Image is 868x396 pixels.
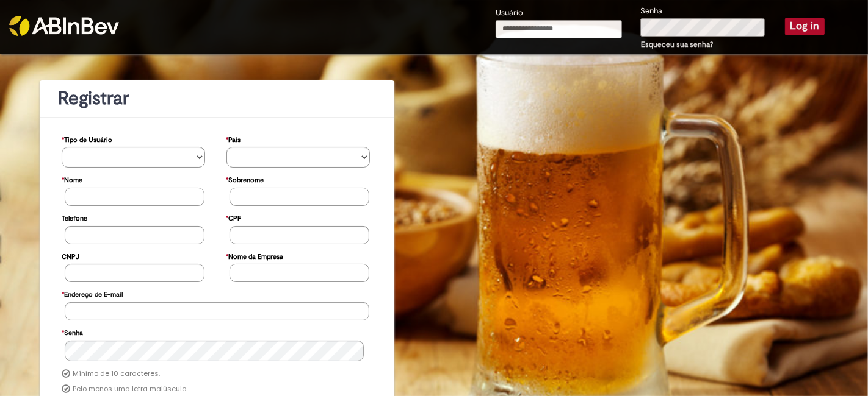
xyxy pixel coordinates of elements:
label: Usuário [496,7,523,19]
label: Mínimo de 10 caracteres. [73,369,160,379]
label: Telefone [62,208,87,226]
label: Nome da Empresa [226,247,284,264]
label: Endereço de E-mail [62,285,123,302]
label: Pelo menos uma letra maiúscula. [73,384,188,394]
img: ABInbev-white.png [9,16,119,36]
label: Senha [62,323,83,341]
label: Tipo de Usuário [62,130,112,147]
label: CPF [226,208,242,226]
label: Nome [62,170,82,188]
label: País [226,130,241,147]
label: CNPJ [62,247,79,264]
button: Log in [785,18,825,35]
h1: Registrar [58,88,376,108]
a: Esqueceu sua senha? [641,40,713,49]
label: Senha [640,5,662,17]
label: Sobrenome [226,170,264,188]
